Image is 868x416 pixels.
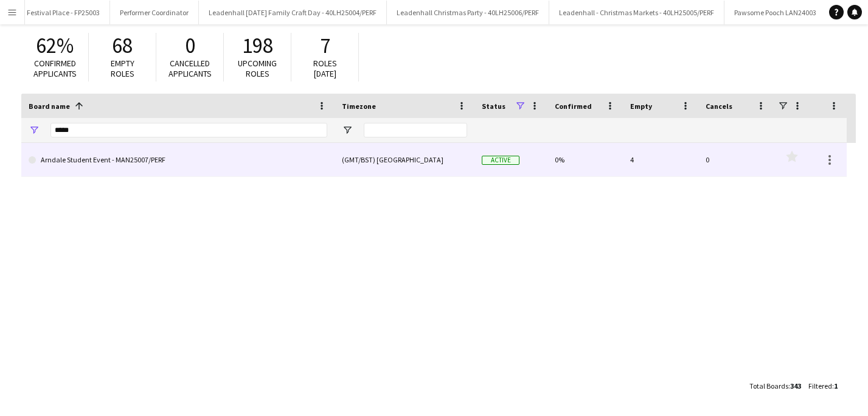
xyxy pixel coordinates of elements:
[29,102,70,111] span: Board name
[50,123,327,137] input: Board name Filter Input
[698,143,774,176] div: 0
[364,123,467,137] input: Timezone Filter Input
[790,381,801,390] span: 343
[724,1,827,24] button: Pawsome Pooch LAN24003
[112,32,133,59] span: 68
[342,102,376,111] span: Timezone
[242,32,273,59] span: 198
[313,58,337,79] span: Roles [DATE]
[168,58,212,79] span: Cancelled applicants
[808,381,832,390] span: Filtered
[199,1,387,24] button: Leadenhall [DATE] Family Craft Day - 40LH25004/PERF
[342,125,353,136] button: Open Filter Menu
[387,1,549,24] button: Leadenhall Christmas Party - 40LH25006/PERF
[33,58,77,79] span: Confirmed applicants
[335,143,474,176] div: (GMT/BST) [GEOGRAPHIC_DATA]
[110,1,199,24] button: Performer Coordinator
[623,143,698,176] div: 4
[482,102,505,111] span: Status
[547,143,623,176] div: 0%
[29,125,40,136] button: Open Filter Menu
[808,374,838,398] div: :
[238,58,277,79] span: Upcoming roles
[834,381,838,390] span: 1
[29,143,327,177] a: Arndale Student Event - MAN25007/PERF
[555,102,592,111] span: Confirmed
[706,102,732,111] span: Cancels
[111,58,134,79] span: Empty roles
[36,32,74,59] span: 62%
[630,102,652,111] span: Empty
[749,381,788,390] span: Total Boards
[320,32,330,59] span: 7
[482,156,519,165] span: Active
[549,1,724,24] button: Leadenhall - Christmas Markets - 40LH25005/PERF
[185,32,195,59] span: 0
[749,374,801,398] div: :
